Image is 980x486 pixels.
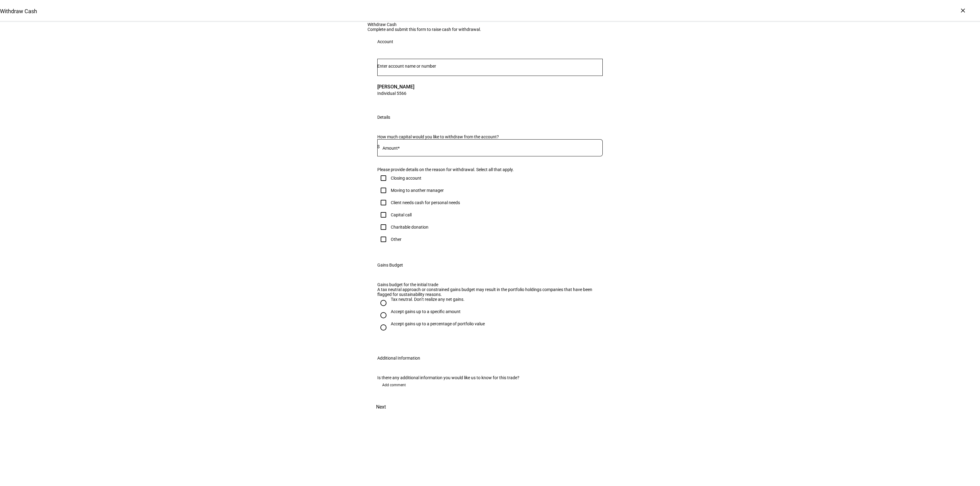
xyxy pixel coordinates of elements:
mat-label: Amount* [383,146,400,151]
span: $ [377,144,380,149]
div: Client needs cash for personal needs [391,200,460,205]
div: Gains budget for the initial trade [377,282,603,287]
div: Withdraw Cash [367,22,612,27]
div: × [958,6,968,15]
div: A tax neutral approach or constrained gains budget may result in the portfolio holdings companies... [377,287,603,297]
div: Additional Information [377,356,420,361]
div: Tax neutral. Don’t realize any net gains. [391,297,465,302]
div: Capital call [391,212,412,217]
span: [PERSON_NAME] [377,83,414,90]
div: Please provide details on the reason for withdrawal. Select all that apply. [377,167,603,172]
button: Next [367,400,394,414]
span: Individual 5566 [377,90,414,96]
div: Is there any additional information you would like us to know for this trade? [377,375,603,380]
div: Complete and submit this form to raise cash for withdrawal. [367,27,612,32]
div: How much capital would you like to withdraw from the account? [377,134,603,139]
button: Add comment [377,380,411,390]
div: Details [377,115,390,120]
div: Charitable donation [391,225,428,230]
div: Accept gains up to a percentage of portfolio value [391,321,485,326]
span: Add comment [382,380,406,390]
div: Other [391,237,401,242]
span: Next [376,400,386,414]
input: Number [377,64,603,69]
div: Moving to another manager [391,188,444,193]
div: Account [377,39,393,44]
div: Accept gains up to a specific amount [391,309,461,314]
div: Closing account [391,176,421,181]
div: Gains Budget [377,263,403,267]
